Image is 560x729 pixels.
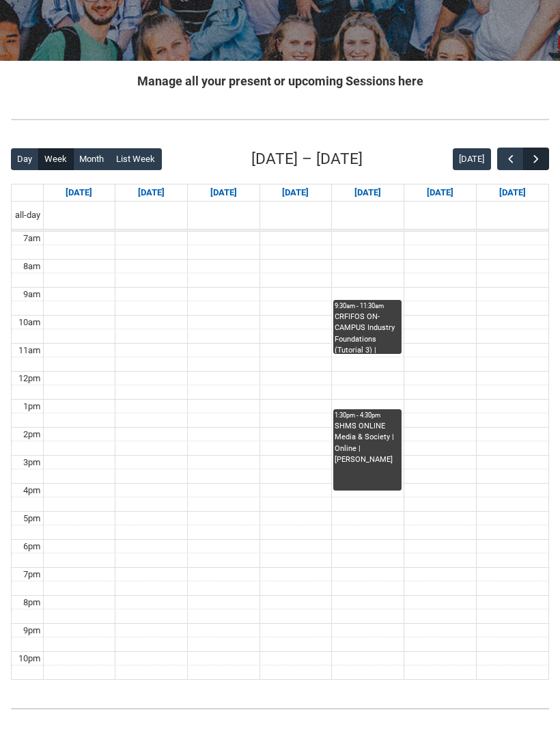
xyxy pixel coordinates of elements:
img: REDU_GREY_LINE [11,115,549,124]
a: Go to September 23, 2025 [208,184,240,201]
span: all-day [12,208,43,222]
a: Go to September 26, 2025 [424,184,456,201]
div: 9:30am - 11:30am [335,301,400,311]
div: 7am [20,232,43,245]
div: 1:30pm - 4:30pm [335,411,400,420]
div: 5pm [20,512,43,525]
div: 11am [16,344,43,357]
div: 8am [20,260,43,273]
h2: Manage all your present or upcoming Sessions here [11,72,549,90]
button: Month [73,148,111,170]
button: List Week [110,148,162,170]
button: Next Week [523,148,549,170]
button: [DATE] [453,148,491,170]
a: Go to September 27, 2025 [496,184,529,201]
div: 8pm [20,596,43,609]
a: Go to September 25, 2025 [352,184,384,201]
div: 2pm [20,428,43,441]
div: 3pm [20,456,43,469]
div: 9pm [20,624,43,637]
div: 10am [16,316,43,329]
a: Go to September 22, 2025 [135,184,167,201]
div: 9am [20,288,43,301]
h2: [DATE] – [DATE] [251,148,363,171]
a: Go to September 24, 2025 [279,184,311,201]
img: REDU_GREY_LINE [11,704,549,713]
div: 12pm [16,372,43,385]
div: SHMS ONLINE Media & Society | Online | [PERSON_NAME] [335,421,400,466]
div: 1pm [20,400,43,413]
div: 7pm [20,568,43,581]
div: 10pm [16,652,43,665]
button: Day [11,148,39,170]
button: Previous Week [497,148,523,170]
div: CRFIFOS ON-CAMPUS Industry Foundations (Tutorial 3) | [GEOGRAPHIC_DATA].) (capacity x32ppl) | [PE... [335,312,400,353]
a: Go to September 21, 2025 [63,184,95,201]
button: Week [38,148,74,170]
div: 4pm [20,484,43,497]
div: 6pm [20,540,43,553]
